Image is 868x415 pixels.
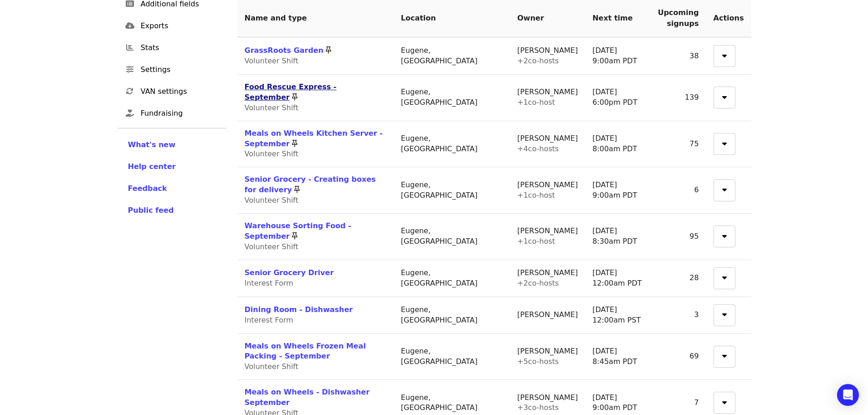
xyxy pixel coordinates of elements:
[128,139,216,150] a: What's new
[245,175,376,194] a: Senior Grocery - Creating boxes for delivery
[722,231,727,239] i: sort-down icon
[585,121,650,168] td: [DATE] 8:00am PDT
[245,56,298,65] span: Volunteer Shift
[245,82,337,102] a: Food Rescue Express - September
[245,221,351,241] a: Warehouse Sorting Food - September
[128,162,176,171] span: Help center
[401,268,503,289] div: Eugene, [GEOGRAPHIC_DATA]
[128,140,176,149] span: What's new
[658,273,699,283] div: 28
[585,38,650,75] td: [DATE] 9:00am PDT
[585,214,650,260] td: [DATE] 8:30am PDT
[585,75,650,121] td: [DATE] 6:00pm PDT
[401,180,503,201] div: Eugene, [GEOGRAPHIC_DATA]
[517,56,578,67] div: + 2 co-host s
[401,87,503,108] div: Eugene, [GEOGRAPHIC_DATA]
[658,351,699,362] div: 69
[141,108,219,119] span: Fundraising
[128,183,167,194] button: Feedback
[126,87,134,96] i: sync icon
[245,305,353,314] a: Dining Room - Dishwasher
[658,398,699,408] div: 7
[125,21,134,30] i: cloud-download icon
[401,46,503,67] div: Eugene, [GEOGRAPHIC_DATA]
[722,272,727,281] i: sort-down icon
[401,346,503,367] div: Eugene, [GEOGRAPHIC_DATA]
[245,316,293,324] span: Interest Form
[117,59,226,81] a: Settings
[658,185,699,195] div: 6
[585,167,650,214] td: [DATE] 9:00am PDT
[658,139,699,149] div: 75
[141,42,219,53] span: Stats
[517,144,578,154] div: + 4 co-host s
[141,20,219,31] span: Exports
[245,388,370,407] a: Meals on Wheels - Dishwasher September
[117,102,226,124] a: Fundraising
[292,232,298,241] i: thumbtack icon
[401,133,503,154] div: Eugene, [GEOGRAPHIC_DATA]
[126,109,134,118] i: hand-holding-heart icon
[837,384,859,406] div: Open Intercom Messenger
[117,37,226,59] a: Stats
[245,129,383,148] a: Meals on Wheels Kitchen Server - September
[510,334,585,380] td: [PERSON_NAME]
[245,268,334,277] a: Senior Grocery Driver
[722,397,727,405] i: sort-down icon
[585,260,650,297] td: [DATE] 12:00am PDT
[722,92,727,100] i: sort-down icon
[245,149,298,158] span: Volunteer Shift
[510,38,585,75] td: [PERSON_NAME]
[585,334,650,380] td: [DATE] 8:45am PDT
[126,43,134,52] i: chart-bar icon
[658,231,699,242] div: 95
[510,121,585,168] td: [PERSON_NAME]
[294,185,300,194] i: thumbtack icon
[292,93,298,102] i: thumbtack icon
[517,278,578,289] div: + 2 co-host s
[585,297,650,334] td: [DATE] 12:00am PST
[722,184,727,193] i: sort-down icon
[245,242,298,251] span: Volunteer Shift
[510,260,585,297] td: [PERSON_NAME]
[722,50,727,59] i: sort-down icon
[510,214,585,260] td: [PERSON_NAME]
[128,161,216,172] a: Help center
[292,139,298,148] i: thumbtack icon
[326,46,331,55] i: thumbtack icon
[245,103,298,112] span: Volunteer Shift
[658,51,699,61] div: 38
[141,64,219,75] span: Settings
[722,138,727,147] i: sort-down icon
[245,196,298,205] span: Volunteer Shift
[517,97,578,108] div: + 1 co-host
[128,206,174,215] span: Public feed
[658,92,699,103] div: 139
[517,236,578,247] div: + 1 co-host
[517,403,578,413] div: + 3 co-host s
[722,350,727,359] i: sort-down icon
[117,15,226,37] a: Exports
[401,305,503,326] div: Eugene, [GEOGRAPHIC_DATA]
[517,357,578,367] div: + 5 co-host s
[658,8,699,28] span: Upcoming signups
[245,46,324,55] a: GrassRoots Garden
[128,205,216,216] a: Public feed
[245,362,298,371] span: Volunteer Shift
[510,297,585,334] td: [PERSON_NAME]
[245,342,366,361] a: Meals on Wheels Frozen Meal Packing - September
[141,86,219,97] span: VAN settings
[517,190,578,201] div: + 1 co-host
[117,81,226,102] a: VAN settings
[510,75,585,121] td: [PERSON_NAME]
[658,310,699,320] div: 3
[722,309,727,318] i: sort-down icon
[401,393,503,414] div: Eugene, [GEOGRAPHIC_DATA]
[126,65,134,74] i: sliders-h icon
[245,279,293,287] span: Interest Form
[510,167,585,214] td: [PERSON_NAME]
[401,226,503,247] div: Eugene, [GEOGRAPHIC_DATA]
